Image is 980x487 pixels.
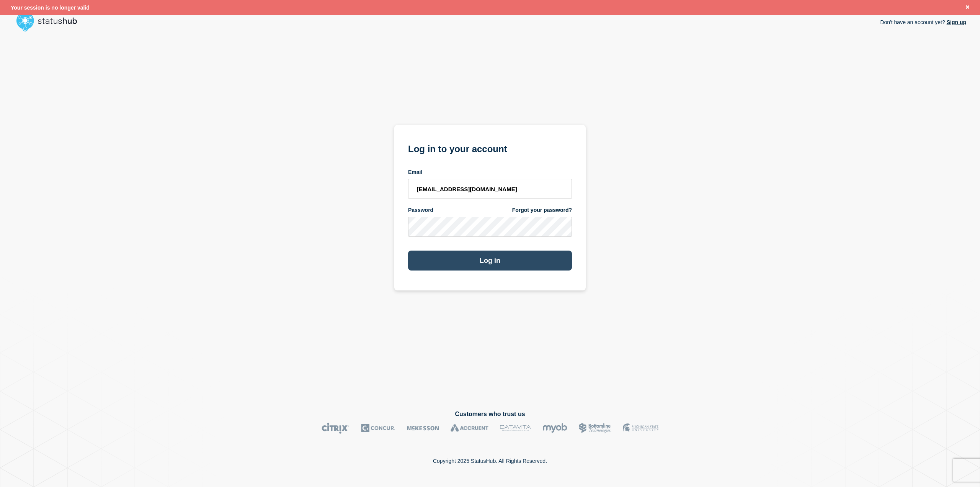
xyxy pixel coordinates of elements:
[322,423,350,434] img: Citrix logo
[408,207,433,214] span: Password
[500,423,531,434] img: DataVita logo
[11,5,90,11] span: Your session is no longer valid
[542,423,567,434] img: myob logo
[433,458,547,464] p: Copyright 2025 StatusHub. All Rights Reserved.
[407,423,439,434] img: McKesson logo
[963,3,972,12] button: Close banner
[361,423,395,434] img: Concur logo
[408,217,572,237] input: password input
[512,207,572,214] a: Forgot your password?
[408,169,422,176] span: Email
[14,411,966,418] h2: Customers who trust us
[579,423,611,434] img: Bottomline logo
[408,141,572,155] h1: Log in to your account
[880,13,966,31] p: Don't have an account yet?
[945,19,966,25] a: Sign up
[408,179,572,199] input: email input
[623,423,658,434] img: MSU logo
[451,423,488,434] img: Accruent logo
[408,251,572,271] button: Log in
[14,9,87,34] img: StatusHub logo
